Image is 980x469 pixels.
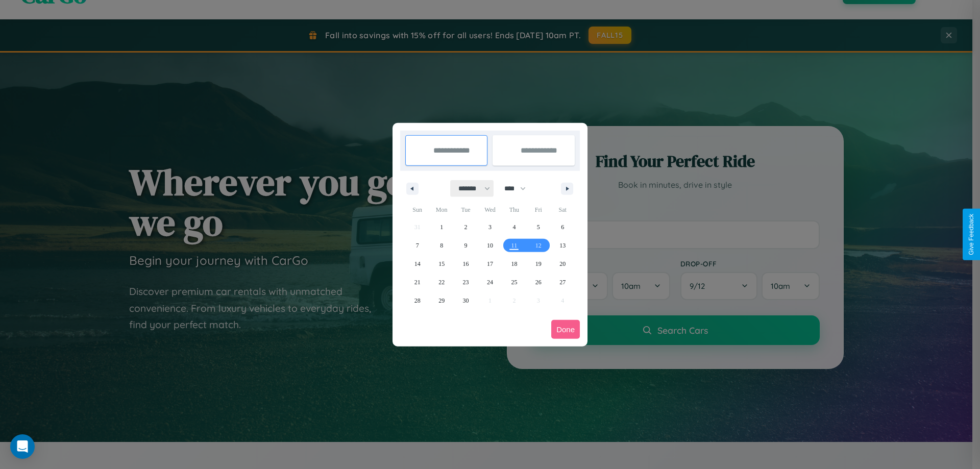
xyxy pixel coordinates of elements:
button: 23 [454,273,478,291]
button: 3 [478,218,502,236]
span: 27 [559,273,566,291]
button: 4 [502,218,526,236]
span: 30 [463,291,469,310]
span: 14 [414,255,421,273]
span: 13 [559,236,566,255]
button: 1 [429,218,453,236]
span: Fri [526,202,550,218]
button: 28 [405,291,429,310]
span: 28 [414,291,421,310]
button: 11 [502,236,526,255]
span: 25 [511,273,517,291]
span: 18 [511,255,517,273]
button: 15 [429,255,453,273]
span: Thu [502,202,526,218]
button: 21 [405,273,429,291]
span: Sat [551,202,575,218]
button: 14 [405,255,429,273]
span: 9 [464,236,468,255]
span: 6 [561,218,564,236]
button: 17 [478,255,502,273]
button: 30 [454,291,478,310]
button: 2 [454,218,478,236]
span: 10 [487,236,493,255]
span: Tue [454,202,478,218]
span: 16 [463,255,469,273]
span: 12 [535,236,542,255]
button: 16 [454,255,478,273]
button: Done [551,320,580,339]
button: 25 [502,273,526,291]
span: 19 [535,255,542,273]
div: Give Feedback [968,214,975,255]
span: 8 [440,236,443,255]
button: 10 [478,236,502,255]
button: 22 [429,273,453,291]
span: 2 [464,218,468,236]
span: 17 [487,255,493,273]
button: 5 [526,218,550,236]
span: Mon [429,202,453,218]
button: 19 [526,255,550,273]
button: 26 [526,273,550,291]
span: 23 [463,273,469,291]
span: 22 [438,273,445,291]
span: 1 [440,218,443,236]
button: 12 [526,236,550,255]
button: 24 [478,273,502,291]
span: 21 [414,273,421,291]
span: 26 [535,273,542,291]
button: 27 [551,273,575,291]
button: 18 [502,255,526,273]
button: 7 [405,236,429,255]
button: 29 [429,291,453,310]
span: Wed [478,202,502,218]
span: 29 [438,291,445,310]
button: 9 [454,236,478,255]
button: 6 [551,218,575,236]
button: 20 [551,255,575,273]
button: 8 [429,236,453,255]
span: 5 [537,218,540,236]
span: 15 [438,255,445,273]
div: Open Intercom Messenger [10,434,35,459]
span: 20 [559,255,566,273]
span: Sun [405,202,429,218]
span: 11 [511,236,518,255]
span: 3 [488,218,492,236]
span: 7 [416,236,419,255]
span: 4 [512,218,516,236]
button: 13 [551,236,575,255]
span: 24 [487,273,493,291]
